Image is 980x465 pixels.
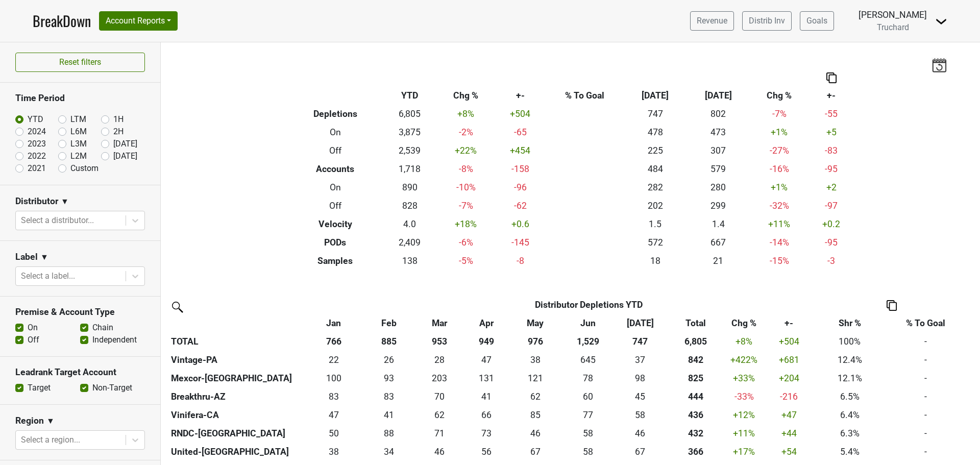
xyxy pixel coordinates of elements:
[511,353,559,366] div: 38
[859,8,927,21] div: [PERSON_NAME]
[495,86,545,105] th: +-
[307,390,360,403] div: 83
[815,332,884,351] td: 100%
[418,445,461,458] div: 46
[168,387,304,406] th: Breakthru-AZ
[463,406,509,424] td: 66.333
[61,195,69,208] span: ▼
[168,424,304,443] th: RNDC-[GEOGRAPHIC_DATA]
[307,353,360,366] div: 22
[495,233,545,252] td: -145
[809,197,854,215] td: -97
[617,427,664,440] div: 46
[809,252,854,270] td: -3
[763,314,816,332] th: +-: activate to sort column ascending
[383,178,436,197] td: 890
[690,11,734,31] a: Revenue
[418,408,461,422] div: 62
[932,58,947,72] img: last_updated_date
[765,390,813,403] div: -216
[15,93,145,104] h3: Time Period
[687,178,750,197] td: 280
[624,123,687,141] td: 478
[561,314,614,332] th: Jun: activate to sort column ascending
[70,162,99,175] label: Custom
[28,126,46,138] label: 2024
[624,141,687,160] td: 225
[28,382,51,394] label: Target
[750,197,809,215] td: -32 %
[667,332,725,351] th: 6,805
[418,372,461,385] div: 203
[436,123,496,141] td: -2 %
[383,215,436,233] td: 4.0
[725,387,763,406] td: -33 %
[742,11,792,31] a: Distrib Inv
[725,369,763,387] td: +33 %
[667,351,725,369] th: 842.390
[304,332,362,351] th: 766
[561,332,614,351] th: 1,529
[667,314,725,332] th: Total: activate to sort column ascending
[617,390,664,403] div: 45
[667,406,725,424] th: 436.250
[495,197,545,215] td: -62
[287,105,384,123] th: Depletions
[463,314,509,332] th: Apr: activate to sort column ascending
[168,406,304,424] th: Vinifera-CA
[800,11,834,31] a: Goals
[463,443,509,461] td: 55.91
[383,105,436,123] td: 6,805
[307,372,360,385] div: 100
[750,178,809,197] td: +1 %
[617,353,664,366] div: 37
[669,372,723,385] div: 825
[304,443,362,461] td: 37.67
[564,445,611,458] div: 58
[564,372,611,385] div: 78
[887,300,897,311] img: Copy to clipboard
[815,424,884,443] td: 6.3%
[168,298,185,314] img: filter
[614,406,667,424] td: 58.083
[669,408,723,422] div: 436
[15,196,58,207] h3: Distributor
[736,336,752,347] span: +8%
[304,387,362,406] td: 82.502
[809,178,854,197] td: +2
[765,353,813,366] div: +681
[884,443,968,461] td: -
[815,369,884,387] td: 12.1%
[363,424,415,443] td: 88.2
[418,353,461,366] div: 28
[561,443,614,461] td: 58.08
[877,22,909,32] span: Truchard
[884,332,968,351] td: -
[363,443,415,461] td: 34
[304,351,362,369] td: 22.33
[28,322,38,334] label: On
[495,178,545,197] td: -96
[765,372,813,385] div: +204
[935,15,947,28] img: Dropdown Menu
[624,178,687,197] td: 282
[287,123,384,141] th: On
[809,105,854,123] td: -55
[415,424,463,443] td: 70.8
[113,138,137,150] label: [DATE]
[511,427,559,440] div: 46
[15,367,145,378] h3: Leadrank Target Account
[624,105,687,123] td: 747
[511,445,559,458] div: 67
[624,160,687,178] td: 484
[28,113,43,126] label: YTD
[383,86,436,105] th: YTD
[561,406,614,424] td: 76.667
[113,150,137,162] label: [DATE]
[70,138,87,150] label: L3M
[687,160,750,178] td: 579
[624,86,687,105] th: [DATE]
[15,307,145,317] h3: Premise & Account Type
[809,141,854,160] td: -83
[415,351,463,369] td: 28.24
